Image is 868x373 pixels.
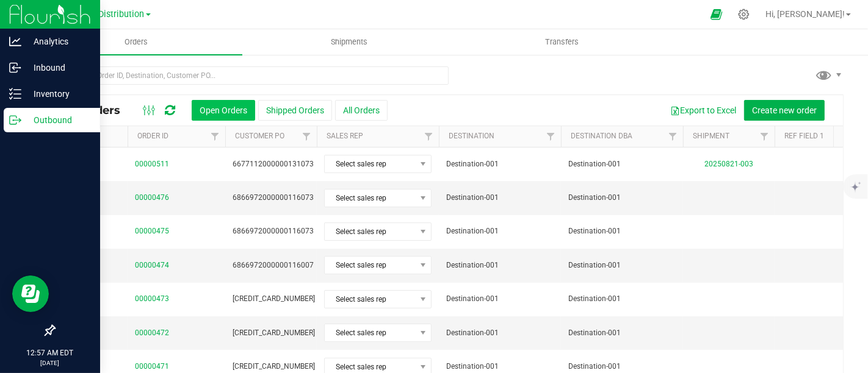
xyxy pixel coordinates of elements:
span: Destination-001 [568,192,676,204]
span: Select sales rep [325,155,416,172]
a: Shipment [693,132,729,140]
span: Transfers [529,37,595,48]
span: Destination-001 [446,327,554,339]
span: 6866972000000116073 [233,192,314,204]
span: Destination-001 [446,260,554,271]
a: Destination [449,132,494,140]
a: 00000475 [135,226,169,237]
a: Filter [419,126,439,147]
span: Destination-001 [446,361,554,372]
span: Destination-001 [568,158,676,170]
a: Filter [663,126,683,147]
a: Ref Field 1 [784,132,824,140]
a: Transfers [455,29,668,55]
p: Inbound [21,60,95,75]
span: Select sales rep [325,257,416,274]
button: Export to Excel [662,100,744,121]
span: 6866972000000116073 [233,226,314,237]
button: All Orders [335,100,388,121]
inline-svg: Inbound [9,62,21,74]
p: Inventory [21,87,95,101]
a: Filter [297,126,317,147]
span: Hi, [PERSON_NAME]! [765,9,845,19]
span: Shipments [314,37,384,48]
a: Customer PO [235,132,284,140]
a: Filter [541,126,561,147]
span: Orders [108,37,164,48]
span: Destination-001 [446,226,554,237]
span: Destination-001 [568,226,676,237]
button: Shipped Orders [258,100,332,121]
span: Create new order [752,105,817,115]
a: 00000476 [135,192,169,204]
span: [CREDIT_CARD_NUMBER] [233,327,315,339]
a: Order ID [137,132,168,140]
inline-svg: Inventory [9,88,21,100]
span: Destination-001 [446,293,554,305]
input: Search Order ID, Destination, Customer PO... [54,66,449,85]
inline-svg: Analytics [9,35,21,48]
button: Open Orders [192,100,255,121]
span: Destination-001 [568,293,676,305]
span: Open Ecommerce Menu [703,2,730,26]
span: Destination-001 [568,327,676,339]
a: Shipments [242,29,455,55]
span: Destination-001 [568,361,676,372]
span: Select sales rep [325,223,416,240]
a: 00000473 [135,293,169,305]
span: Distribution [99,9,145,20]
iframe: Resource center [12,275,49,312]
inline-svg: Outbound [9,114,21,126]
span: 6677112000000131073 [233,158,314,170]
a: 00000471 [135,361,169,372]
a: 00000511 [135,158,169,170]
span: [CREDIT_CARD_NUMBER] [233,361,315,372]
a: 20250821-003 [704,160,753,168]
span: Destination-001 [446,192,554,204]
a: 00000474 [135,260,169,271]
a: Filter [205,126,225,147]
button: Create new order [744,100,825,121]
p: 12:57 AM EDT [5,347,95,358]
span: Select sales rep [325,291,416,308]
span: Select sales rep [325,190,416,207]
a: Destination DBA [571,132,632,140]
p: Outbound [21,113,95,127]
a: Sales Rep [327,132,363,140]
a: Filter [754,126,775,147]
span: [CREDIT_CARD_NUMBER] [233,293,315,305]
a: 00000472 [135,327,169,339]
span: Select sales rep [325,324,416,341]
span: 6866972000000116007 [233,260,314,271]
a: Orders [29,29,242,55]
span: Destination-001 [446,158,554,170]
span: Destination-001 [568,260,676,271]
p: Analytics [21,34,95,49]
div: Manage settings [736,9,751,20]
p: [DATE] [5,358,95,368]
